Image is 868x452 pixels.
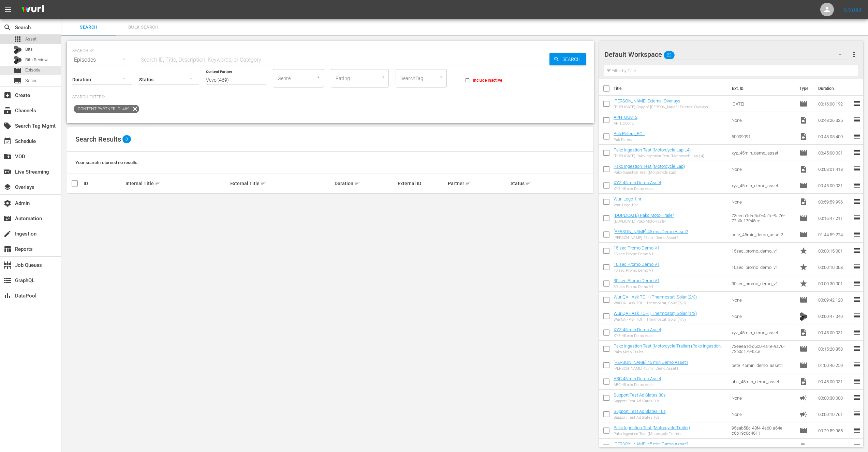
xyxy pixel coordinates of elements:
button: more_vert [850,46,858,63]
div: Pako Ingestion Test (Motorcycle Lap) [614,170,685,175]
span: Admin [3,199,12,207]
span: reorder [853,410,861,418]
a: [PERSON_NAME] 45 min Demo Asset2 [614,441,688,447]
span: Episode [799,426,808,435]
td: 00:29:59.955 [815,422,853,439]
td: None [729,112,797,128]
a: APH_OU812 [614,115,637,120]
td: 00:00:10.761 [815,406,853,422]
div: 30 sec Promo Demo V1 [614,285,660,289]
a: Pako Ingestion Test (Motorcycle Trailer) (Pako Ingestion Test (No Ads Variant) AAA) [614,343,723,354]
div: WurlQA - Ask TOH | Thermostat, Solar (2/3) [614,301,697,305]
span: reorder [853,148,861,157]
td: 50009091 [729,128,797,145]
div: XYZ 45 min Demo Asset [614,334,661,338]
span: reorder [853,230,861,238]
span: Asset [14,35,22,43]
span: reorder [853,246,861,255]
span: Episode [14,66,22,75]
td: 73eeea1d-d5c0-4a1e-9a76-72b0c17945ce [729,341,797,357]
td: 73eeea1d-d5c0-4a1e-9a76-72b0c17945ce [729,210,797,226]
div: ABC 45 min Demo Asset [614,383,661,387]
div: 15 sec Promo Demo V1 [614,252,660,256]
span: Bits Review [25,56,48,63]
span: Bits [799,311,808,321]
span: reorder [853,99,861,108]
div: WurlQA - Ask TOH | Thermostat, Solar (1/3) [614,317,697,322]
span: menu [4,5,12,14]
td: 00:45:00.031 [815,373,853,390]
div: Status [511,179,550,188]
a: XYZ 45 min Demo Asset [614,180,661,185]
a: WurlQA - Ask TOH | Thermostat, Solar (2/3) [614,294,697,300]
td: 01:00:46.259 [815,357,853,373]
span: reorder [853,165,861,173]
div: Wurl Logo 1 hr [614,203,641,207]
span: Video [799,328,808,337]
span: Video [799,132,808,141]
div: Bits Review [14,56,22,64]
div: 10 sec Promo Demo V1 [614,268,660,273]
span: Video [799,198,808,206]
a: [PERSON_NAME] 45 min Demo Asset1 [614,360,688,365]
span: reorder [853,214,861,222]
span: Bulk Search [120,23,166,31]
span: Video [799,165,808,173]
div: ID [84,181,123,186]
a: Pako Ingestion Test (Motorcycle Lap) [614,164,685,169]
div: Pub Petera [614,138,645,142]
div: Support Test Ad Slates 30s [614,399,666,403]
span: Search [3,23,12,32]
div: (DUPLICATE) Pako Ingestion Test (Motorcycle Lap L4) [614,154,704,158]
span: reorder [853,393,861,402]
td: 95aab58c-48f4-4a60-a64e-c6b19c0c4611 [729,422,797,439]
a: Support Test Ad Slates 10s [614,409,666,414]
td: 00:15:20.858 [815,341,853,357]
th: Ext. ID [728,79,795,98]
div: Bits [14,46,22,54]
td: 00:16:47.211 [815,210,853,226]
th: Title [614,79,728,98]
td: 00:45:00.031 [815,177,853,194]
span: Promo [799,263,808,271]
td: 00:48:05.400 [815,128,853,145]
div: Episodes [72,50,132,69]
div: Default Workspace [604,45,848,64]
td: 10sec_promo_demo_v1 [729,259,797,275]
span: Episode [799,296,808,304]
span: reorder [853,279,861,287]
span: Search [65,23,112,31]
td: None [729,406,797,422]
span: VOD [3,152,12,161]
span: reorder [853,132,861,140]
a: 15 sec Promo Demo V1 [614,245,660,251]
span: DataPool [3,292,12,300]
button: Search [549,53,586,65]
span: Episode [25,67,41,74]
span: Ad [799,394,808,402]
th: Duration [814,79,855,98]
span: reorder [853,328,861,336]
span: Search Results [75,135,121,143]
td: xyz_45min_demo_asset [729,177,797,194]
a: Pako Ingestion Test (Motorcycle Trailer) [614,425,690,430]
span: reorder [853,116,861,124]
span: reorder [853,295,861,304]
span: Asset [25,36,36,43]
span: reorder [853,312,861,320]
td: None [729,292,797,308]
a: Sign Out [844,7,862,12]
span: more_vert [850,50,858,59]
span: reorder [853,361,861,369]
td: 00:00:30.001 [815,275,853,292]
span: reorder [853,426,861,434]
td: None [729,390,797,406]
td: 00:48:26.325 [815,112,853,128]
span: sort [354,180,361,187]
div: [PERSON_NAME] 45 min Demo Asset2 [614,236,688,240]
span: Video [799,377,808,386]
td: xyz_45min_demo_asset [729,145,797,161]
span: Search [560,53,586,65]
a: [PERSON_NAME] 45 min Demo Asset2 [614,229,688,234]
td: None [729,194,797,210]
